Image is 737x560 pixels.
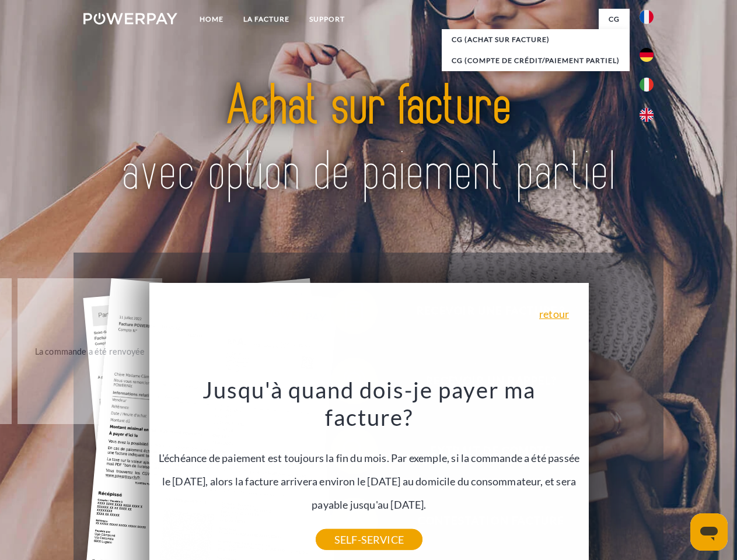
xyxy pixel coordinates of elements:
[299,9,355,30] a: Support
[640,10,654,24] img: fr
[190,9,233,30] a: Home
[640,48,654,62] img: de
[599,9,630,30] a: CG
[690,513,728,551] iframe: Bouton de lancement de la fenêtre de messagerie
[156,376,582,432] h3: Jusqu'à quand dois-je payer ma facture?
[111,56,626,223] img: title-powerpay_fr.svg
[156,376,582,540] div: L'échéance de paiement est toujours la fin du mois. Par exemple, si la commande a été passée le [...
[539,309,569,319] a: retour
[640,108,654,122] img: en
[442,29,630,50] a: CG (achat sur facture)
[25,343,156,359] div: La commande a été renvoyée
[316,529,422,550] a: SELF-SERVICE
[233,9,299,30] a: LA FACTURE
[442,50,630,71] a: CG (Compte de crédit/paiement partiel)
[83,13,177,24] img: logo-powerpay-white.svg
[640,78,654,92] img: it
